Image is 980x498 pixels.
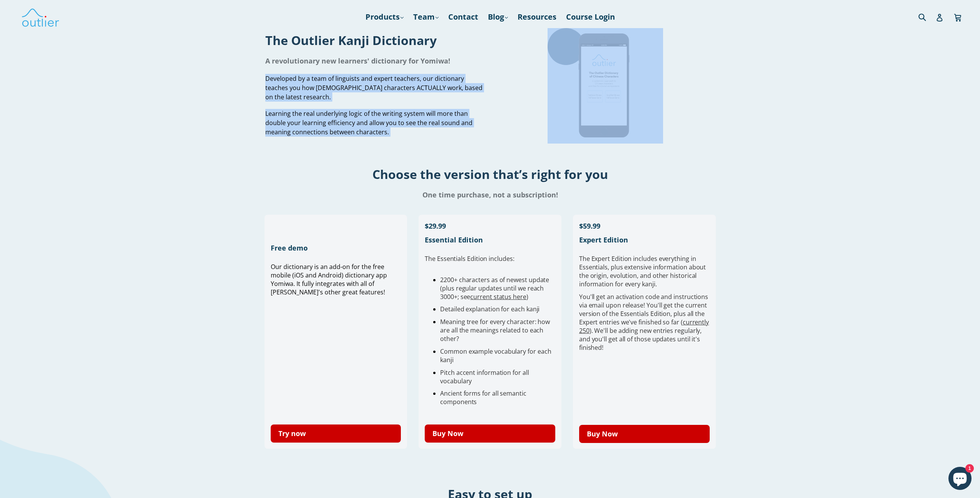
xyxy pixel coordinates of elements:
[440,305,539,313] span: Detailed explanation for each kanji
[425,424,555,443] a: Buy Now
[562,10,619,24] a: Course Login
[265,32,484,48] h1: The Outlier Kanji Dictionary
[265,74,482,101] span: Developed by a team of linguists and expert teachers, our dictionary teaches you how [DEMOGRAPHIC...
[579,254,662,263] span: The Expert Edition includes e
[271,243,401,252] h3: Free demo
[484,10,512,24] a: Blog
[440,368,529,385] span: Pitch accent information for all vocabulary
[579,235,710,244] h3: Expert Edition
[579,221,600,231] span: $59.99
[265,109,472,136] span: Learning the real underlying logic of the writing system will more than double your learning effi...
[440,318,550,343] span: Meaning tree for every character: how are all the meanings related to each other?
[440,389,526,406] span: Ancient forms for all semantic components
[440,347,551,364] span: Common example vocabulary for each kanji
[271,262,387,296] span: Our dictionary is an add-on for the free mobile (iOS and Android) dictionary app Yomiwa. It fully...
[916,9,938,25] input: Search
[440,276,549,301] span: 2200+ characters as of newest update (plus regular updates until we reach 3000+; see )
[946,467,974,492] inbox-online-store-chat: Shopify online store chat
[271,424,401,443] a: Try now
[21,6,60,28] img: Outlier Linguistics
[470,292,526,301] a: current status here
[579,292,709,352] span: You'll get an activation code and instructions via email upon release! You'll get the current ver...
[579,318,709,335] a: currently 250
[579,425,710,443] a: Buy Now
[425,221,446,231] span: $29.99
[409,10,442,24] a: Team
[444,10,482,24] a: Contact
[514,10,560,24] a: Resources
[425,254,514,263] span: The Essentials Edition includes:
[579,254,706,288] span: verything in Essentials, plus extensive information about the origin, evolution, and other histor...
[425,235,555,244] h3: Essential Edition
[362,10,407,24] a: Products
[265,56,484,65] h1: A revolutionary new learners' dictionary for Yomiwa!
